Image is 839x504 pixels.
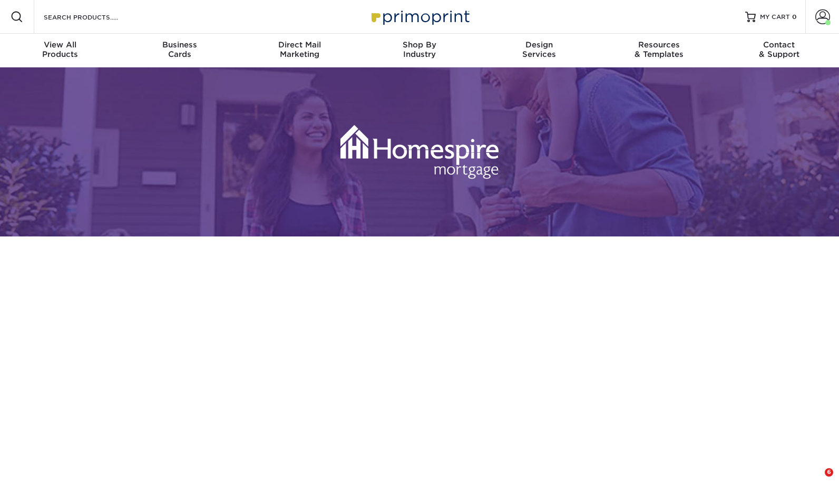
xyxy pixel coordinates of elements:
a: Shop ByIndustry [359,34,479,67]
a: Direct MailMarketing [240,34,359,67]
div: Industry [359,40,479,59]
div: & Templates [599,40,719,59]
div: Cards [120,40,239,59]
div: Marketing [240,40,359,59]
a: Contact& Support [719,34,839,67]
span: 6 [825,468,833,477]
span: Direct Mail [240,40,359,50]
input: SEARCH PRODUCTS..... [43,11,145,23]
img: Primoprint [367,5,472,28]
span: 0 [792,13,797,21]
div: Services [480,40,599,59]
img: Homespire Mortgage [340,93,499,211]
span: Resources [599,40,719,50]
iframe: Intercom live chat [803,468,828,493]
a: DesignServices [480,34,599,67]
a: Resources& Templates [599,34,719,67]
div: & Support [719,40,839,59]
span: Contact [719,40,839,50]
span: MY CART [760,13,790,22]
a: BusinessCards [120,34,239,67]
span: Design [480,40,599,50]
span: Business [120,40,239,50]
span: Shop By [359,40,479,50]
